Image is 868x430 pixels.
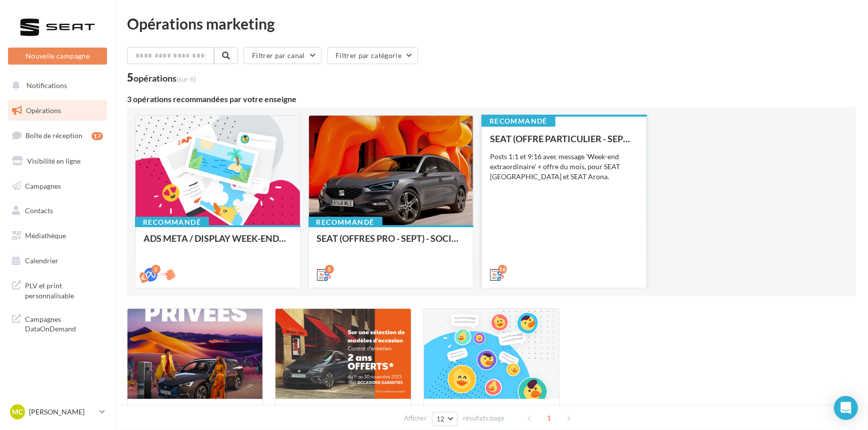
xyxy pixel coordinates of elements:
span: Visibilité en ligne [27,157,80,165]
p: [PERSON_NAME] [29,407,95,417]
div: SEAT (OFFRES PRO - SEPT) - SOCIAL MEDIA [317,233,465,253]
span: Afficher [404,413,426,423]
span: Campagnes DataOnDemand [25,312,103,334]
a: Campagnes [6,176,109,197]
a: Opérations [6,100,109,121]
span: Calendrier [25,256,58,265]
span: 12 [436,415,445,423]
div: 3 opérations recommandées par votre enseigne [127,95,856,103]
div: 5 [325,265,334,274]
span: Opérations [26,106,61,115]
span: résultats/page [463,413,504,423]
span: Campagnes [25,181,61,190]
span: MC [12,407,23,417]
span: Notifications [26,81,67,90]
span: 1 [541,410,557,426]
div: Opérations marketing [127,16,856,31]
button: Notifications [6,75,105,96]
button: 12 [432,412,457,426]
div: Recommandé [481,116,555,127]
span: Contacts [25,206,53,215]
div: 16 [498,265,507,274]
span: Médiathèque [25,231,66,240]
span: PLV et print personnalisable [25,279,103,300]
div: 17 [91,132,103,140]
div: Recommandé [135,217,209,228]
a: MC [PERSON_NAME] [8,402,107,421]
span: Boîte de réception [25,131,82,140]
a: Calendrier [6,250,109,271]
span: (sur 6) [176,75,196,83]
a: Médiathèque [6,225,109,246]
button: Nouvelle campagne [8,48,107,65]
a: Boîte de réception17 [6,125,109,146]
div: opérations [133,74,196,83]
div: SEAT (OFFRE PARTICULIER - SEPT) - SOCIAL MEDIA [490,134,638,144]
a: Visibilité en ligne [6,151,109,172]
div: ADS META / DISPLAY WEEK-END Extraordinaire (JPO) Septembre 2025 [143,233,292,253]
div: Recommandé [308,217,382,228]
div: 5 [127,72,196,83]
div: Open Intercom Messenger [834,396,858,420]
button: Filtrer par catégorie [327,47,418,64]
div: Posts 1:1 et 9:16 avec message 'Week-end extraordinaire' + offre du mois, pour SEAT [GEOGRAPHIC_D... [490,152,638,182]
a: PLV et print personnalisable [6,275,109,304]
a: Contacts [6,200,109,221]
button: Filtrer par canal [243,47,321,64]
div: 2 [151,265,160,274]
a: Campagnes DataOnDemand [6,308,109,338]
